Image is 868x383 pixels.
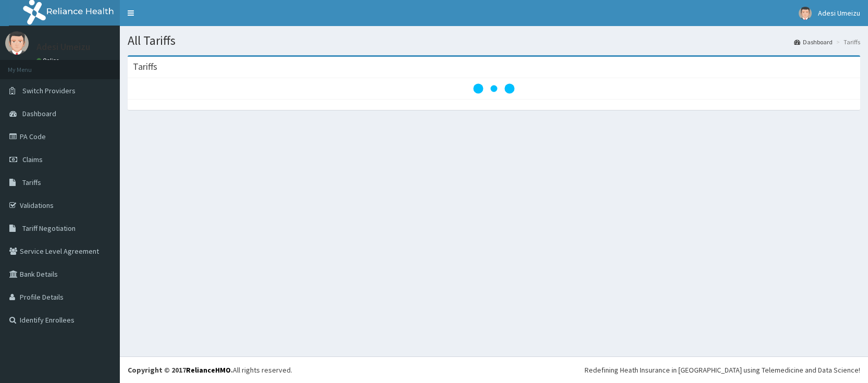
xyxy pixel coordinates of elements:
[22,86,76,95] span: Switch Providers
[585,365,860,375] div: Redefining Heath Insurance in [GEOGRAPHIC_DATA] using Telemedicine and Data Science!
[473,68,515,109] svg: audio-loading
[128,34,860,47] h1: All Tariffs
[36,42,90,52] p: Adesi Umeizu
[818,8,860,18] span: Adesi Umeizu
[133,62,157,71] h3: Tariffs
[128,365,233,375] strong: Copyright © 2017 .
[799,7,812,20] img: User Image
[794,38,833,46] a: Dashboard
[186,365,231,375] a: RelianceHMO
[22,109,56,118] span: Dashboard
[36,57,61,64] a: Online
[22,224,76,233] span: Tariff Negotiation
[834,38,860,46] li: Tariffs
[5,31,29,55] img: User Image
[22,178,41,187] span: Tariffs
[22,155,43,164] span: Claims
[120,356,868,383] footer: All rights reserved.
